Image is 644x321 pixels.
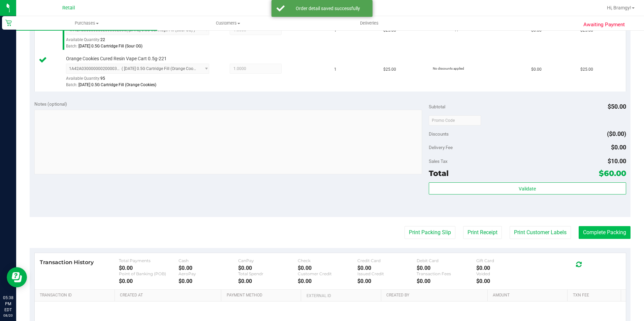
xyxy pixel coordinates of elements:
[510,226,571,239] button: Print Customer Labels
[476,278,536,284] div: $0.00
[429,182,626,194] button: Validate
[78,82,156,87] span: [DATE] 0.5G Cartridge Fill (Orange Cookies)
[476,265,536,271] div: $0.00
[119,278,179,284] div: $0.00
[405,226,455,239] button: Print Packing Slip
[357,265,417,271] div: $0.00
[288,5,367,12] div: Order detail saved successfully
[417,265,476,271] div: $0.00
[7,267,27,287] iframe: Resource center
[66,74,217,87] div: Available Quantity:
[433,67,464,70] span: No discounts applied
[238,278,298,284] div: $0.00
[62,5,75,11] span: Retail
[238,258,298,263] div: CanPay
[493,293,565,298] a: Amount
[227,293,299,298] a: Payment Method
[66,82,77,87] span: Batch:
[100,76,105,81] span: 95
[417,258,476,263] div: Debit Card
[120,293,219,298] a: Created At
[417,278,476,284] div: $0.00
[429,158,448,164] span: Sales Tax
[3,313,13,318] p: 08/20
[238,265,298,271] div: $0.00
[298,278,357,284] div: $0.00
[119,258,179,263] div: Total Payments
[357,258,417,263] div: Credit Card
[417,271,476,276] div: Transaction Fees
[607,5,631,10] span: Hi, Bramgy!
[298,271,357,276] div: Customer Credit
[357,278,417,284] div: $0.00
[179,271,238,276] div: AeroPay
[16,20,157,26] span: Purchases
[34,101,67,107] span: Notes (optional)
[16,16,157,30] a: Purchases
[463,226,502,239] button: Print Receipt
[607,130,626,137] span: ($0.00)
[66,56,167,62] span: Orange Cookies Cured Resin Vape Cart 0.5g-221
[579,226,631,239] button: Complete Packing
[66,35,217,48] div: Available Quantity:
[608,157,626,165] span: $10.00
[476,271,536,276] div: Voided
[608,103,626,110] span: $50.00
[519,186,536,191] span: Validate
[299,16,440,30] a: Deliveries
[298,258,357,263] div: Check
[573,293,618,298] a: Txn Fee
[429,115,481,126] input: Promo Code
[119,265,179,271] div: $0.00
[334,66,336,73] span: 1
[179,265,238,271] div: $0.00
[179,278,238,284] div: $0.00
[40,293,112,298] a: Transaction ID
[583,21,625,29] span: Awaiting Payment
[298,265,357,271] div: $0.00
[611,144,626,151] span: $0.00
[3,295,13,313] p: 05:38 PM EDT
[476,258,536,263] div: Gift Card
[158,20,298,26] span: Customers
[351,20,388,26] span: Deliveries
[5,20,12,26] inline-svg: Retail
[100,37,105,42] span: 22
[429,169,449,178] span: Total
[383,66,396,73] span: $25.00
[429,104,445,109] span: Subtotal
[599,169,626,178] span: $60.00
[238,271,298,276] div: Total Spendr
[357,271,417,276] div: Issued Credit
[179,258,238,263] div: Cash
[78,44,142,48] span: [DATE] 0.5G Cartridge Fill (Sour OG)
[119,271,179,276] div: Point of Banking (POB)
[429,128,449,140] span: Discounts
[157,16,298,30] a: Customers
[66,44,77,48] span: Batch:
[386,293,485,298] a: Created By
[429,145,453,150] span: Delivery Fee
[531,66,542,73] span: $0.00
[580,66,593,73] span: $25.00
[301,290,381,302] th: External ID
